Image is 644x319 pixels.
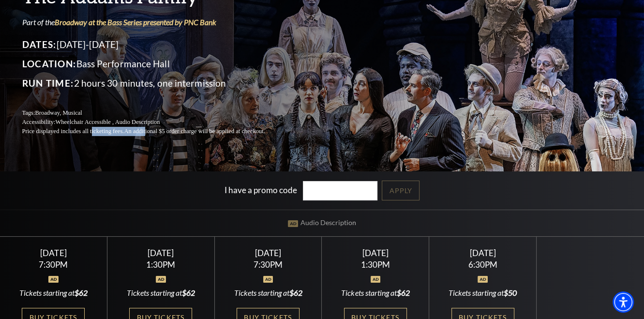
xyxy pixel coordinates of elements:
[12,260,95,269] div: 7:30PM
[226,288,310,298] div: Tickets starting at
[12,248,95,258] div: [DATE]
[35,109,82,116] span: Broadway, Musical
[22,56,288,72] p: Bass Performance Hall
[289,288,302,297] span: $62
[22,39,57,50] span: Dates:
[22,17,288,28] p: Part of the
[22,58,76,69] span: Location:
[55,119,160,125] span: Wheelchair Accessible , Audio Description
[22,118,288,127] p: Accessibility:
[333,248,417,258] div: [DATE]
[226,260,310,269] div: 7:30PM
[22,76,288,91] p: 2 hours 30 minutes, one intermission
[441,248,524,258] div: [DATE]
[22,77,74,89] span: Run Time:
[75,288,88,297] span: $62
[441,260,524,269] div: 6:30PM
[22,127,288,136] p: Price displayed includes all ticketing fees.
[504,288,517,297] span: $50
[124,128,265,135] span: An additional $5 order charge will be applied at checkout.
[333,288,417,298] div: Tickets starting at
[396,288,409,297] span: $62
[333,260,417,269] div: 1:30PM
[55,17,216,27] a: Broadway at the Bass Series presented by PNC Bank - open in a new tab
[119,288,203,298] div: Tickets starting at
[22,37,288,52] p: [DATE]-[DATE]
[119,248,203,258] div: [DATE]
[119,260,203,269] div: 1:30PM
[226,248,310,258] div: [DATE]
[182,288,195,297] span: $62
[441,288,524,298] div: Tickets starting at
[613,291,634,313] div: Accessibility Menu
[12,288,95,298] div: Tickets starting at
[22,108,288,118] p: Tags:
[225,184,297,195] label: I have a promo code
